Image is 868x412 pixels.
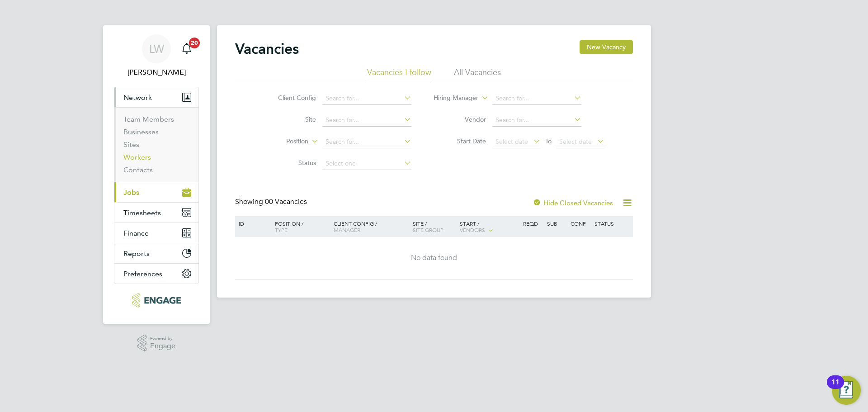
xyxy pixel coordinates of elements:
[256,137,308,146] label: Position
[580,40,633,54] button: New Vacancy
[492,114,581,127] input: Search for...
[322,157,411,170] input: Select one
[545,216,568,231] div: Sub
[264,115,316,123] label: Site
[150,335,175,342] span: Powered by
[123,249,150,258] span: Reports
[123,166,153,174] a: Contacts
[410,216,458,237] div: Site /
[434,137,486,145] label: Start Date
[149,43,164,55] span: LW
[454,67,501,83] li: All Vacancies
[413,226,443,233] span: Site Group
[123,140,139,149] a: Sites
[434,115,486,123] label: Vendor
[265,197,307,206] span: 00 Vacancies
[123,128,159,136] a: Businesses
[123,153,151,161] a: Workers
[533,199,613,207] label: Hide Closed Vacancies
[559,137,592,146] span: Select date
[592,216,632,231] div: Status
[367,67,431,83] li: Vacancies I follow
[831,382,840,394] div: 11
[334,226,360,233] span: Manager
[114,293,199,308] a: Go to home page
[322,114,411,127] input: Search for...
[123,115,174,123] a: Team Members
[235,40,299,58] h2: Vacancies
[521,216,544,231] div: Reqd
[322,136,411,148] input: Search for...
[178,34,196,63] a: 20
[426,94,478,103] label: Hiring Manager
[322,92,411,105] input: Search for...
[331,216,410,237] div: Client Config /
[264,159,316,167] label: Status
[114,107,198,182] div: Network
[458,216,521,238] div: Start /
[123,229,149,237] span: Finance
[189,38,200,48] span: 20
[137,335,176,352] a: Powered byEngage
[132,293,180,308] img: xede-logo-retina.png
[542,135,554,147] span: To
[235,197,309,207] div: Showing
[495,137,528,146] span: Select date
[103,25,210,324] nav: Main navigation
[264,94,316,102] label: Client Config
[123,93,152,102] span: Network
[114,182,198,202] button: Jobs
[275,226,288,233] span: Type
[114,87,198,107] button: Network
[236,253,632,263] div: No data found
[114,243,198,263] button: Reports
[268,216,331,237] div: Position /
[460,226,485,233] span: Vendors
[123,270,162,278] span: Preferences
[114,223,198,243] button: Finance
[114,264,198,284] button: Preferences
[123,188,139,197] span: Jobs
[114,203,198,223] button: Timesheets
[114,34,199,78] a: LW[PERSON_NAME]
[150,342,175,350] span: Engage
[492,92,581,105] input: Search for...
[568,216,592,231] div: Conf
[114,67,199,78] span: Lana Williams
[236,216,268,231] div: ID
[123,208,161,217] span: Timesheets
[832,376,861,405] button: Open Resource Center, 11 new notifications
